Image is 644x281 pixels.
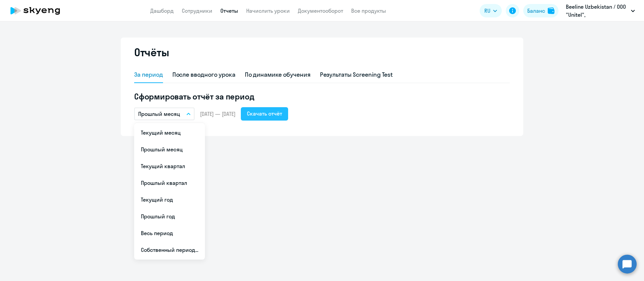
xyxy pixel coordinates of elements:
a: Отчеты [220,7,238,14]
ul: RU [134,123,205,260]
button: Beeline Uzbekistan / ООО "Unitel", [GEOGRAPHIC_DATA] [562,3,638,19]
div: Баланс [527,7,545,15]
button: Скачать отчёт [241,107,288,121]
a: Сотрудники [182,7,212,14]
h2: Отчёты [134,46,169,59]
a: Начислить уроки [246,7,290,14]
span: RU [484,7,490,15]
a: Документооборот [298,7,343,14]
button: Прошлый месяц [134,108,195,120]
a: Дашборд [150,7,174,14]
p: Beeline Uzbekistan / ООО "Unitel", [GEOGRAPHIC_DATA] [566,3,628,19]
div: По динамике обучения [245,70,311,79]
button: Балансbalance [523,4,558,17]
div: Результаты Screening Test [320,70,393,79]
button: RU [480,4,502,17]
div: За период [134,70,163,79]
div: Скачать отчёт [247,110,282,118]
div: После вводного урока [172,70,235,79]
p: Прошлый месяц [138,110,180,118]
img: balance [548,7,554,14]
span: [DATE] — [DATE] [200,110,235,118]
a: Все продукты [351,7,386,14]
h5: Сформировать отчёт за период [134,91,510,102]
